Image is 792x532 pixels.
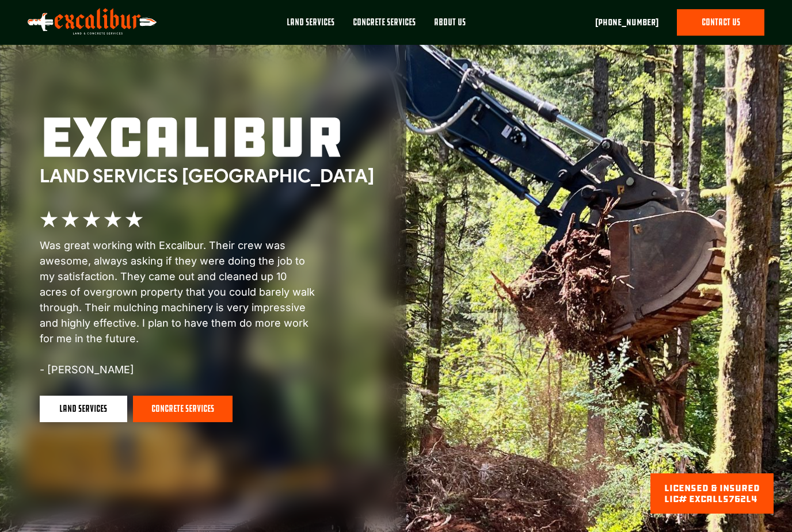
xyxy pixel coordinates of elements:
div: About Us [434,16,466,29]
a: [PHONE_NUMBER] [595,16,658,29]
div: licensed & Insured lic# EXCALLS762L4 [664,483,760,504]
a: About Us [425,9,475,45]
a: contact us [677,9,764,36]
div: Land Services [GEOGRAPHIC_DATA] [40,165,374,187]
a: land services [40,396,127,422]
p: Was great working with Excalibur. Their crew was awesome, always asking if they were doing the jo... [40,238,316,377]
h1: excalibur [40,110,374,165]
a: concrete services [133,396,233,422]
